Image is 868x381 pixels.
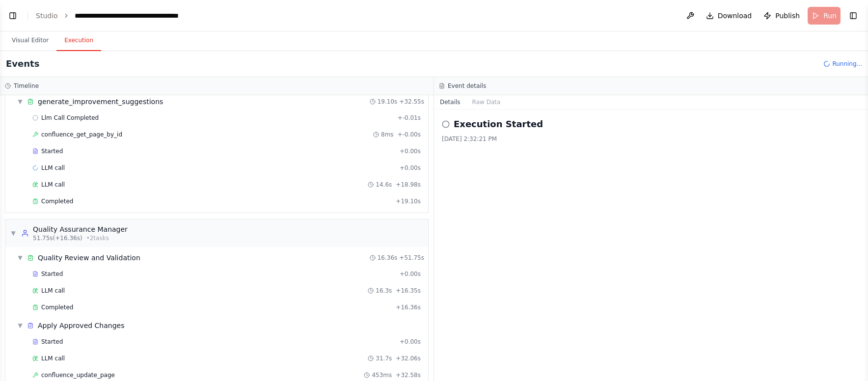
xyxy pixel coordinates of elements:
[41,181,65,189] span: LLM call
[400,270,421,278] span: + 0.00s
[400,338,421,346] span: + 0.00s
[396,181,421,189] span: + 18.98s
[41,114,99,122] span: Llm Call Completed
[396,287,421,295] span: + 16.35s
[396,303,421,311] span: + 16.36s
[41,131,122,138] span: confluence_get_page_by_id
[466,95,507,109] button: Raw Data
[398,131,421,138] span: + -0.00s
[36,12,58,20] a: Studio
[448,82,486,90] h3: Event details
[38,97,163,107] span: generate_improvement_suggestions
[832,60,862,68] span: Running...
[775,11,800,21] span: Publish
[33,234,82,242] span: 51.75s (+16.36s)
[56,30,101,51] button: Execution
[396,371,421,379] span: + 32.58s
[41,354,65,362] span: LLM call
[376,181,392,189] span: 14.6s
[399,98,424,106] span: + 32.55s
[17,254,23,262] span: ▼
[41,270,63,278] span: Started
[702,7,756,25] button: Download
[14,82,39,90] h3: Timeline
[378,254,398,262] span: 16.36s
[399,254,424,262] span: + 51.75s
[372,371,392,379] span: 453ms
[10,229,16,237] span: ▼
[41,147,63,155] span: Started
[759,7,804,25] button: Publish
[41,287,65,295] span: LLM call
[442,135,860,143] div: [DATE] 2:32:21 PM
[6,9,20,23] button: Show left sidebar
[6,57,39,71] h2: Events
[396,354,421,362] span: + 32.06s
[398,114,421,122] span: + -0.01s
[4,30,56,51] button: Visual Editor
[36,11,185,21] nav: breadcrumb
[17,322,23,329] span: ▼
[400,147,421,155] span: + 0.00s
[846,9,860,23] button: Show right sidebar
[434,95,466,109] button: Details
[718,11,752,21] span: Download
[41,303,73,311] span: Completed
[41,371,115,379] span: confluence_update_page
[33,224,128,234] div: Quality Assurance Manager
[381,131,394,138] span: 8ms
[378,98,398,106] span: 19.10s
[41,338,63,346] span: Started
[41,164,65,172] span: LLM call
[38,253,140,263] span: Quality Review and Validation
[454,117,543,131] h2: Execution Started
[396,197,421,205] span: + 19.10s
[17,98,23,106] span: ▼
[86,234,109,242] span: • 2 task s
[376,287,392,295] span: 16.3s
[376,354,392,362] span: 31.7s
[38,321,124,330] span: Apply Approved Changes
[41,197,73,205] span: Completed
[400,164,421,172] span: + 0.00s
